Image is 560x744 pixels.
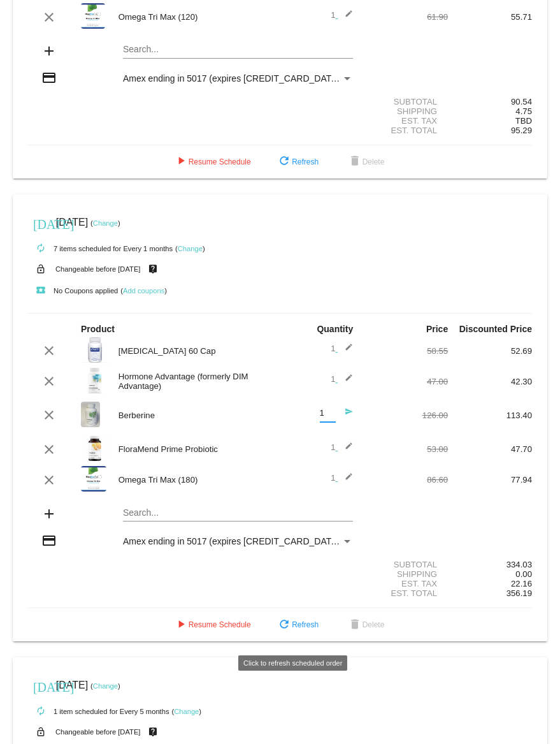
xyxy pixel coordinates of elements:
[81,3,105,29] img: Omega-Tri-Max-label.png
[163,150,261,173] button: Resume Schedule
[93,682,118,690] a: Change
[33,704,48,719] mat-icon: autorenew
[337,150,395,173] button: Delete
[112,444,280,454] div: FloraMend Prime Probiotic
[112,12,280,22] div: Omega Tri Max (120)
[81,435,109,461] img: FloraMend-Prime-label.png
[276,620,319,629] span: Refresh
[81,324,115,334] strong: Product
[33,241,48,256] mat-icon: autorenew
[448,12,532,22] div: 55.71
[93,219,118,227] a: Change
[55,265,141,273] small: Changeable before [DATE]
[347,157,385,166] span: Delete
[33,283,48,298] mat-icon: local_play
[347,620,385,629] span: Delete
[81,368,110,393] img: Hormone-Advantage-label.png
[364,106,448,116] div: Shipping
[448,377,532,386] div: 42.30
[448,411,532,420] div: 113.40
[173,620,251,629] span: Resume Schedule
[41,442,57,457] mat-icon: clear
[33,678,48,694] mat-icon: [DATE]
[123,287,164,295] a: Add coupons
[33,724,48,740] mat-icon: lock_open
[41,43,57,59] mat-icon: add
[41,472,57,488] mat-icon: clear
[90,219,120,227] small: ( )
[276,157,319,166] span: Refresh
[364,126,448,135] div: Est. Total
[163,613,261,636] button: Resume Schedule
[173,618,189,633] mat-icon: play_arrow
[448,346,532,356] div: 52.69
[28,245,173,252] small: 7 items scheduled for Every 1 months
[364,579,448,588] div: Est. Tax
[459,324,532,334] strong: Discounted Price
[515,106,532,116] span: 4.75
[178,245,203,252] a: Change
[448,475,532,485] div: 77.94
[120,287,167,295] small: ( )
[515,116,532,126] span: TBD
[338,10,353,25] mat-icon: edit
[112,372,280,391] div: Hormone Advantage (formerly DIM Advantage)
[511,579,532,588] span: 22.16
[331,473,353,483] span: 1
[266,613,329,636] button: Refresh
[364,560,448,569] div: Subtotal
[338,407,353,423] mat-icon: send
[173,157,251,166] span: Resume Schedule
[448,560,532,569] div: 334.03
[511,126,532,135] span: 95.29
[331,374,353,384] span: 1
[28,287,118,295] small: No Coupons applied
[320,409,336,418] input: Quantity
[364,97,448,106] div: Subtotal
[448,97,532,106] div: 90.54
[175,245,205,252] small: ( )
[81,337,109,363] img: Alpha-Lipoic-Acid-600-mg-label.png
[41,506,57,522] mat-icon: add
[337,613,395,636] button: Delete
[33,261,48,277] mat-icon: lock_open
[506,588,532,598] span: 356.19
[338,472,353,488] mat-icon: edit
[448,444,532,454] div: 47.70
[112,346,280,356] div: [MEDICAL_DATA] 60 Cap
[123,536,342,546] span: Amex ending in 5017 (expires [CREDIT_CARD_DATA])
[364,411,448,420] div: 126.00
[145,261,161,277] mat-icon: live_help
[123,536,353,546] mat-select: Payment Method
[33,215,48,231] mat-icon: [DATE]
[81,402,100,427] img: Berberine-label-scaled-e1662645620683.jpg
[41,343,57,358] mat-icon: clear
[112,411,280,420] div: Berberine
[276,618,292,633] mat-icon: refresh
[364,346,448,356] div: 58.55
[123,73,353,84] mat-select: Payment Method
[123,73,342,84] span: Amex ending in 5017 (expires [CREDIT_CARD_DATA])
[41,10,57,25] mat-icon: clear
[266,150,329,173] button: Refresh
[171,708,201,715] small: ( )
[28,708,169,715] small: 1 item scheduled for Every 5 months
[364,12,448,22] div: 61.90
[364,588,448,598] div: Est. Total
[364,444,448,454] div: 53.00
[123,508,353,518] input: Search...
[90,682,120,690] small: ( )
[331,442,353,452] span: 1
[123,45,353,55] input: Search...
[331,344,353,353] span: 1
[145,724,161,740] mat-icon: live_help
[347,154,363,170] mat-icon: delete
[41,407,57,423] mat-icon: clear
[81,466,106,492] img: Omega-Tri-Max-180-label.png
[41,70,57,85] mat-icon: credit_card
[173,154,189,170] mat-icon: play_arrow
[276,154,292,170] mat-icon: refresh
[338,442,353,457] mat-icon: edit
[41,533,57,548] mat-icon: credit_card
[364,377,448,386] div: 47.00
